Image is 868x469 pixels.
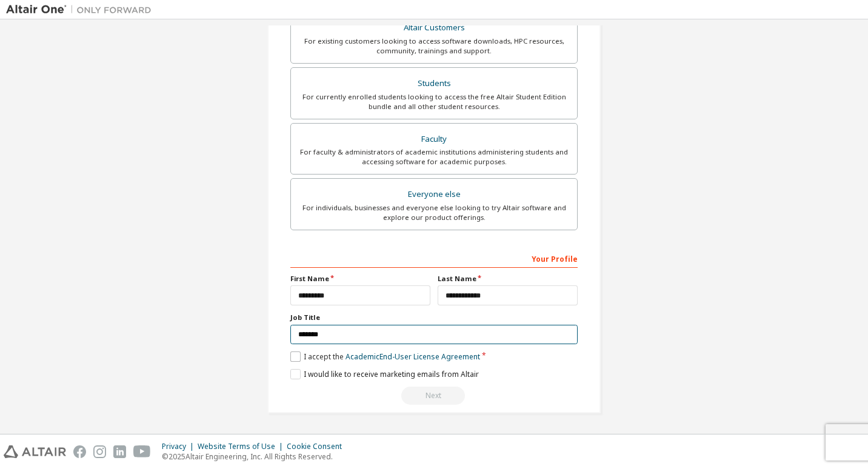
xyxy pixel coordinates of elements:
[346,351,480,362] a: Academic End-User License Agreement
[298,75,570,92] div: Students
[290,387,578,405] div: Read and acccept EULA to continue
[287,442,349,451] div: Cookie Consent
[113,445,126,458] img: linkedin.svg
[4,445,66,458] img: altair_logo.svg
[298,131,570,148] div: Faculty
[290,369,479,379] label: I would like to receive marketing emails from Altair
[298,92,570,111] div: For currently enrolled students looking to access the free Altair Student Edition bundle and all ...
[290,248,578,268] div: Your Profile
[93,445,106,458] img: instagram.svg
[290,313,578,322] label: Job Title
[438,274,578,284] label: Last Name
[6,4,158,16] img: Altair One
[162,451,349,462] p: © 2025 Altair Engineering, Inc. All Rights Reserved.
[73,445,86,458] img: facebook.svg
[133,445,151,458] img: youtube.svg
[298,19,570,36] div: Altair Customers
[298,147,570,167] div: For faculty & administrators of academic institutions administering students and accessing softwa...
[290,351,480,362] label: I accept the
[298,203,570,222] div: For individuals, businesses and everyone else looking to try Altair software and explore our prod...
[298,186,570,203] div: Everyone else
[198,442,287,451] div: Website Terms of Use
[298,36,570,56] div: For existing customers looking to access software downloads, HPC resources, community, trainings ...
[162,442,198,451] div: Privacy
[290,274,430,284] label: First Name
